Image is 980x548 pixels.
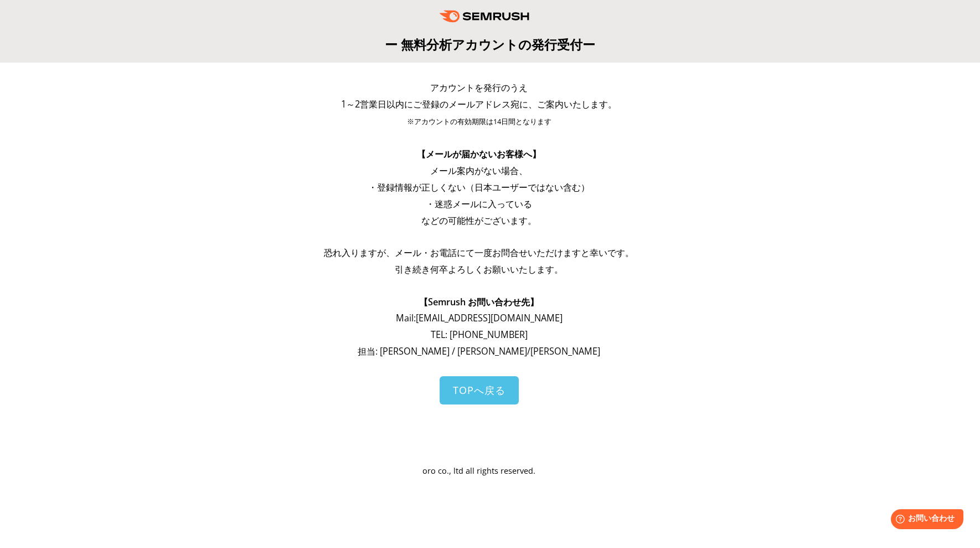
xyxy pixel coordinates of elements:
span: メール案内がない場合、 [430,165,528,177]
span: ・迷惑メールに入っている [426,198,532,210]
span: 【メールが届かないお客様へ】 [417,148,541,160]
span: ー 無料分析アカウントの発行受付ー [385,35,595,53]
span: TOPへ戻る [453,383,506,397]
span: oro co., ltd all rights reserved. [422,465,535,476]
iframe: Help widget launcher [881,505,968,536]
span: 【Semrush お問い合わせ先】 [419,296,539,308]
span: 引き続き何卒よろしくお願いいたします。 [395,263,563,275]
span: ・登録情報が正しくない（日本ユーザーではない含む） [368,181,590,193]
span: Mail: [EMAIL_ADDRESS][DOMAIN_NAME] [396,312,563,324]
span: TEL: [PHONE_NUMBER] [431,329,528,341]
span: 恐れ入りますが、メール・お電話にて一度お問合せいただけますと幸いです。 [324,247,634,259]
span: 1～2営業日以内にご登録のメールアドレス宛に、ご案内いたします。 [341,98,617,110]
span: などの可能性がございます。 [421,214,537,227]
span: アカウントを発行のうえ [430,81,528,94]
span: 担当: [PERSON_NAME] / [PERSON_NAME]/[PERSON_NAME] [358,345,600,357]
a: TOPへ戻る [440,376,519,404]
span: ※アカウントの有効期限は14日間となります [407,117,551,126]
